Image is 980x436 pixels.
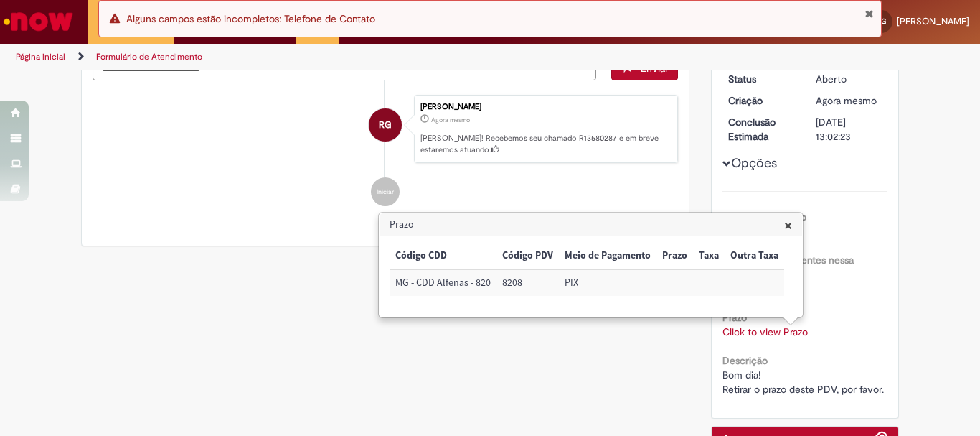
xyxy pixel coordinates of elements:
td: Outra Taxa: [725,269,784,296]
span: Agora mesmo [431,116,470,124]
span: Alguns campos estão incompletos: Telefone de Contato [126,12,375,25]
div: Prazo [378,212,804,318]
th: Outra Taxa [725,243,784,269]
div: [PERSON_NAME] [420,103,670,111]
button: Fechar Notificação [864,8,874,19]
span: × [784,215,792,235]
td: Prazo: [656,269,693,296]
span: [PERSON_NAME] [897,15,969,27]
b: Quantidade de clientes nessa solicitação [722,254,854,281]
span: Agora mesmo [816,94,877,107]
div: Roberth Danilo Barbosa Goncalves [369,108,402,142]
dt: Conclusão Estimada [717,115,806,144]
dt: Criação [717,93,806,108]
th: Prazo [656,243,693,269]
a: Formulário de Atendimento [96,51,202,62]
ul: Trilhas de página [11,44,643,70]
b: Prazo [722,311,747,324]
div: 30/09/2025 10:02:19 [816,93,882,108]
span: RG [379,108,392,142]
a: Página inicial [16,51,65,62]
td: Meio de Pagamento: PIX [559,269,656,296]
b: Tipo de solicitação [722,210,806,223]
time: 30/09/2025 10:02:19 [816,94,877,107]
div: Aberto [816,72,882,86]
dt: Status [717,72,806,86]
b: Descrição [722,354,768,367]
div: [DATE] 13:02:23 [816,115,882,144]
th: Taxa [693,243,725,269]
img: ServiceNow [1,7,75,36]
p: [PERSON_NAME]! Recebemos seu chamado R13580287 e em breve estaremos atuando. [420,133,670,155]
ul: Histórico de tíquete [93,80,678,221]
th: Código PDV [496,243,559,269]
td: Código PDV: 8208 [496,269,559,296]
h3: Prazo [380,213,802,236]
th: Código CDD [390,243,496,269]
time: 30/09/2025 10:02:19 [431,116,470,124]
button: Close [784,218,792,233]
li: Roberth Danilo Barbosa Goncalves [93,95,678,164]
td: Código CDD: MG - CDD Alfenas - 820 [390,269,496,296]
span: Enviar [641,62,669,75]
td: Taxa: [693,269,725,296]
a: Click to view Prazo [722,325,808,338]
th: Meio de Pagamento [559,243,656,269]
span: Bom dia! Retirar o prazo deste PDV, por favor. [722,368,884,396]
